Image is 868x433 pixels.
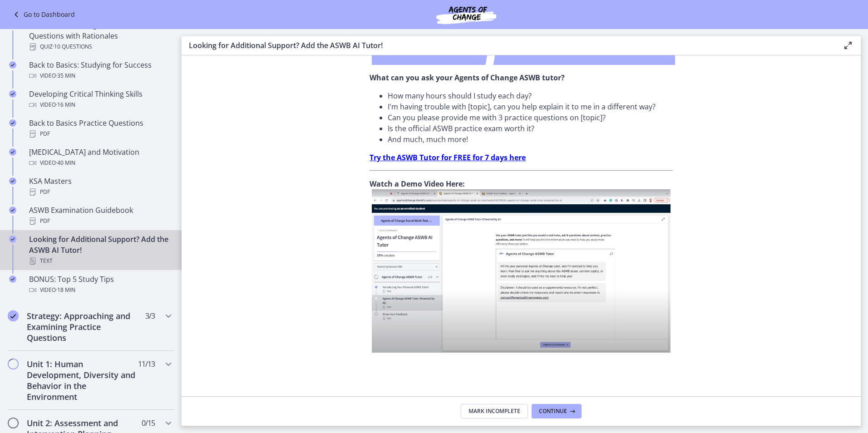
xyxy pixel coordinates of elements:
[56,99,75,110] span: · 16 min
[412,4,521,25] img: Agents of Change
[29,187,171,197] div: PDF
[56,157,75,168] span: · 40 min
[29,274,171,295] div: BONUS: Top 5 Study Tips
[9,61,16,69] i: Completed
[27,310,138,343] h2: Strategy: Approaching and Examining Practice Questions
[29,256,171,266] div: Text
[29,147,171,168] div: [MEDICAL_DATA] and Motivation
[29,89,171,110] div: Developing Critical Thinking Skills
[29,285,171,295] div: Video
[372,189,671,353] img: Screen_Shot_2023-10-30_at_6.23.49_PM.png
[29,20,171,52] div: Test Your Knowledge: 10 FREE Practice Questions with Rationales
[9,207,16,214] i: Completed
[539,408,567,415] span: Continue
[388,112,673,123] li: Can you please provide me with 3 practice questions on [topic]?
[9,276,16,283] i: Completed
[29,70,171,81] div: Video
[9,119,16,127] i: Completed
[8,310,19,321] i: Completed
[27,359,138,402] h2: Unit 1: Human Development, Diversity and Behavior in the Environment
[532,404,582,418] button: Continue
[56,70,75,81] span: · 35 min
[53,41,92,52] span: · 10 Questions
[370,179,465,189] strong: Watch a Demo Video Here:
[29,59,171,81] div: Back to Basics: Studying for Success
[370,73,565,83] strong: What can you ask your Agents of Change ASWB tutor?
[388,123,673,134] li: Is the official ASWB practice exam worth it?
[388,134,673,145] li: And much, much more!
[370,153,526,162] a: Try the ASWB Tutor for FREE for 7 days here
[29,157,171,168] div: Video
[138,359,155,369] span: 11 / 13
[56,285,75,295] span: · 18 min
[388,90,673,101] li: How many hours should I study each day?
[388,101,673,112] li: I'm having trouble with [topic], can you help explain it to me in a different way?
[9,177,16,185] i: Completed
[469,408,520,415] span: Mark Incomplete
[9,148,16,156] i: Completed
[11,9,75,20] a: Go to Dashboard
[29,128,171,139] div: PDF
[189,40,828,51] h3: Looking for Additional Support? Add the ASWB AI Tutor!
[29,176,171,197] div: KSA Masters
[29,216,171,226] div: PDF
[9,90,16,98] i: Completed
[9,236,16,243] i: Completed
[142,418,155,428] span: 0 / 15
[29,99,171,110] div: Video
[29,118,171,139] div: Back to Basics Practice Questions
[461,404,528,418] button: Mark Incomplete
[29,234,171,266] div: Looking for Additional Support? Add the ASWB AI Tutor!
[29,41,171,52] div: Quiz
[29,205,171,226] div: ASWB Examination Guidebook
[145,310,155,321] span: 3 / 3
